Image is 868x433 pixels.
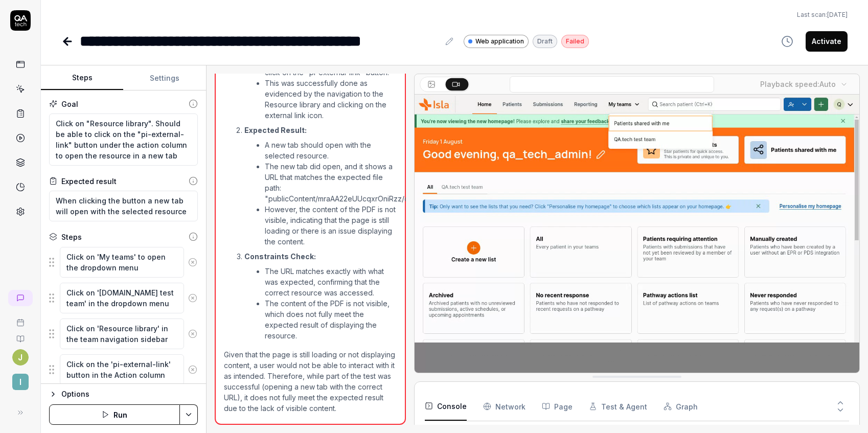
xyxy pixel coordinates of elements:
[475,37,524,46] span: Web application
[8,290,33,306] a: New conversation
[49,318,198,350] div: Suggestions
[49,354,198,385] div: Suggestions
[797,10,848,19] button: Last scan:[DATE]
[4,310,36,327] a: Book a call with us
[184,359,201,380] button: Remove step
[542,392,573,421] button: Page
[61,388,198,400] div: Options
[775,31,800,52] button: View version history
[760,79,836,89] div: Playback speed:
[61,99,78,109] div: Goal
[12,349,29,366] button: J
[425,392,467,421] button: Console
[797,10,848,19] span: Last scan:
[561,35,589,48] div: Failed
[4,366,36,392] button: I
[61,176,117,187] div: Expected result
[184,288,201,308] button: Remove step
[265,266,397,298] li: The URL matches exactly with what was expected, confirming that the correct resource was accessed.
[806,31,848,52] button: Activate
[49,246,198,278] div: Suggestions
[184,324,201,344] button: Remove step
[464,34,529,48] a: Web application
[827,11,848,18] time: [DATE]
[123,66,205,90] button: Settings
[184,252,201,272] button: Remove step
[265,298,397,341] li: The content of the PDF is not visible, which does not fully meet the expected result of displayin...
[224,349,397,414] p: Given that the page is still loading or not displaying content, a user would not be able to inter...
[4,327,36,343] a: Documentation
[12,374,29,390] span: I
[265,204,397,247] li: However, the content of the PDF is not visible, indicating that the page is still loading or ther...
[49,404,180,425] button: Run
[664,392,698,421] button: Graph
[265,161,397,204] li: The new tab did open, and it shows a URL that matches the expected file path: "publicContent/mraA...
[49,282,198,314] div: Suggestions
[49,388,198,400] button: Options
[265,78,397,121] li: This was successfully done as evidenced by the navigation to the Resource library and clicking on...
[244,252,316,261] strong: Constraints Check:
[244,126,307,134] strong: Expected Result:
[41,66,123,90] button: Steps
[265,140,397,161] li: A new tab should open with the selected resource.
[589,392,647,421] button: Test & Agent
[533,35,557,48] div: Draft
[61,232,82,242] div: Steps
[483,392,526,421] button: Network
